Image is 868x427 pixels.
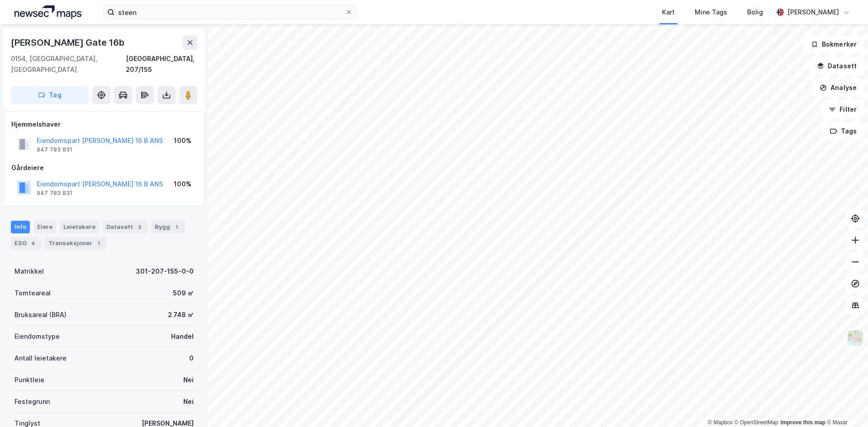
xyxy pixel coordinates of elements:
[747,7,763,18] div: Bolig
[94,239,103,248] div: 1
[11,53,126,75] div: 0154, [GEOGRAPHIC_DATA], [GEOGRAPHIC_DATA]
[29,239,38,248] div: 4
[114,5,345,19] input: Søk på adresse, matrikkel, gårdeiere, leietakere eller personer
[136,266,194,277] div: 301-207-155-0-0
[151,221,185,233] div: Bygg
[168,309,194,320] div: 2 748 ㎡
[14,309,67,320] div: Bruksareal (BRA)
[14,288,51,299] div: Tomteareal
[734,419,778,426] a: OpenStreetMap
[11,86,89,104] button: Tag
[11,162,197,173] div: Gårdeiere
[14,266,44,277] div: Matrikkel
[126,53,197,75] div: [GEOGRAPHIC_DATA], 207/155
[11,119,197,130] div: Hjemmelshaver
[11,237,41,250] div: ESG
[183,396,194,407] div: Nei
[103,221,148,233] div: Datasett
[847,329,864,346] img: Z
[14,5,81,19] img: logo.a4113a55bc3d86da70a041830d287a7e.svg
[37,190,72,197] div: 947 783 831
[14,375,44,385] div: Punktleie
[172,223,181,232] div: 1
[60,221,99,233] div: Leietakere
[37,146,72,153] div: 947 783 831
[823,384,868,427] iframe: Chat Widget
[135,223,144,232] div: 3
[45,237,107,250] div: Transaksjoner
[695,7,727,18] div: Mine Tags
[183,375,194,385] div: Nei
[14,353,67,364] div: Antall leietakere
[822,122,864,140] button: Tags
[189,353,194,364] div: 0
[803,35,864,53] button: Bokmerker
[174,179,191,190] div: 100%
[33,221,56,233] div: Eiere
[14,396,50,407] div: Festegrunn
[173,288,194,299] div: 509 ㎡
[11,35,126,50] div: [PERSON_NAME] Gate 16b
[171,331,194,342] div: Handel
[781,419,825,426] a: Improve this map
[708,419,733,426] a: Mapbox
[809,57,864,75] button: Datasett
[812,79,864,97] button: Analyse
[787,7,839,18] div: [PERSON_NAME]
[662,7,675,18] div: Kart
[174,135,191,146] div: 100%
[821,100,864,119] button: Filter
[11,221,30,233] div: Info
[14,331,60,342] div: Eiendomstype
